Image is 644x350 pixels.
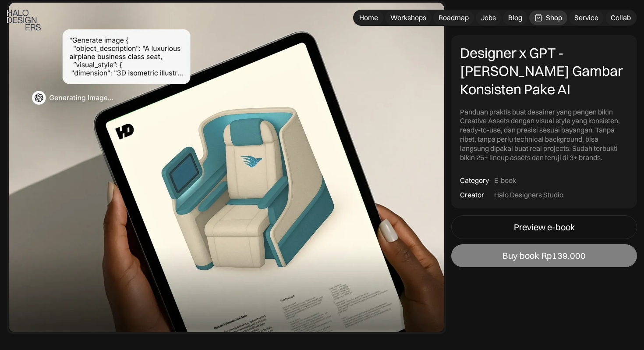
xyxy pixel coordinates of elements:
div: Designer x GPT - [PERSON_NAME] Gambar Konsisten Pake AI [460,44,628,99]
div: Blog [508,13,522,22]
a: Home [354,11,383,25]
a: Shop [529,11,567,25]
a: Collab [605,11,636,25]
div: Halo Designers Studio [494,190,563,200]
div: Roadmap [439,13,469,22]
div: Creator [460,190,484,200]
div: Service [574,13,598,22]
div: Workshops [390,13,426,22]
a: Jobs [476,11,501,25]
div: Panduan praktis buat desainer yang pengen bikin Creative Assets dengan visual style yang konsiste... [460,107,628,162]
div: Collab [611,13,631,22]
a: Service [569,11,604,25]
div: Shop [546,13,562,22]
a: Roadmap [433,11,474,25]
div: Rp139.000 [541,250,586,261]
div: Jobs [481,13,496,22]
div: Home [359,13,378,22]
div: Category [460,176,489,186]
a: Preview e-book [451,215,637,239]
a: Buy bookRp139.000 [451,244,637,267]
div: Buy book [502,250,539,261]
a: Blog [503,11,527,25]
div: Preview e-book [514,222,575,232]
a: Workshops [385,11,432,25]
div: E-book [494,176,516,186]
